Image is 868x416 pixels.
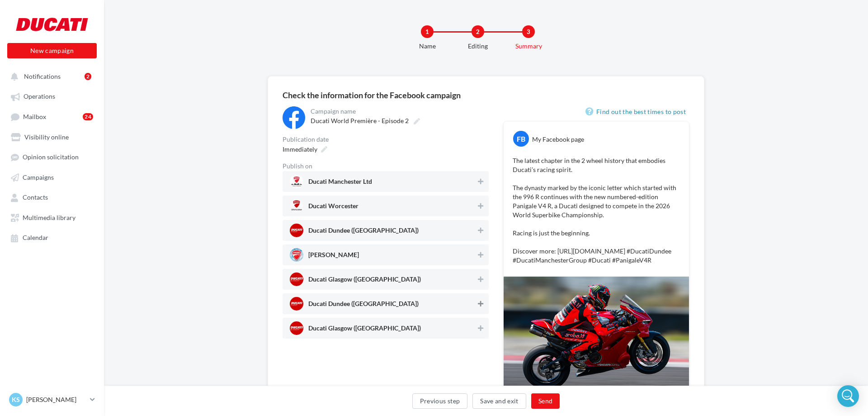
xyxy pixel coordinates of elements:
div: Summary [500,42,557,51]
div: 3 [522,25,535,38]
span: Ducati Dundee ([GEOGRAPHIC_DATA]) [308,301,419,311]
div: Name [398,42,456,51]
span: Calendar [23,234,48,242]
div: 24 [83,113,93,120]
a: Campaigns [5,169,99,185]
a: Operations [5,88,99,104]
span: Notifications [24,72,61,80]
div: Publication date [283,136,489,143]
a: Contacts [5,189,99,205]
span: Ducati Worcester [308,203,359,213]
div: 2 [85,73,91,80]
div: Open Intercom Messenger [837,385,859,407]
span: Ducati Glasgow ([GEOGRAPHIC_DATA]) [308,276,421,286]
span: Ducati Glasgow ([GEOGRAPHIC_DATA]) [308,325,421,335]
button: Send [531,393,560,409]
a: Mailbox24 [5,108,99,125]
a: Calendar [5,229,99,245]
button: Save and exit [472,393,526,409]
div: 2 [472,25,484,38]
p: [PERSON_NAME] [26,395,86,404]
span: Contacts [23,194,48,201]
div: FB [513,131,529,147]
button: Notifications 2 [5,68,95,84]
span: Multimedia library [23,214,75,221]
a: Find out the best times to post [585,106,689,117]
a: Multimedia library [5,209,99,225]
span: Ducati World Première - Episode 2 [311,117,409,124]
span: Campaigns [23,173,54,181]
a: Visibility online [5,129,99,145]
div: 1 [421,25,434,38]
div: My Facebook page [532,135,584,144]
span: [PERSON_NAME] [308,252,359,262]
button: New campaign [7,43,97,58]
span: Ducati Manchester Ltd [308,178,372,188]
div: Publish on [283,163,489,169]
span: Mailbox [23,113,46,120]
span: Visibility online [24,133,69,141]
span: Operations [24,93,55,100]
span: Immediately [283,145,317,153]
div: Editing [449,42,507,51]
span: KS [12,395,20,404]
span: Opinion solicitation [23,153,79,161]
a: KS [PERSON_NAME] [7,391,97,408]
p: The latest chapter in the 2 wheel history that embodies Ducati’s racing spirit. The dynasty marke... [513,156,680,265]
button: Previous step [412,393,468,409]
div: Campaign name [311,108,487,115]
span: Ducati Dundee ([GEOGRAPHIC_DATA]) [308,227,419,237]
div: Check the information for the Facebook campaign [283,91,689,99]
a: Opinion solicitation [5,148,99,165]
